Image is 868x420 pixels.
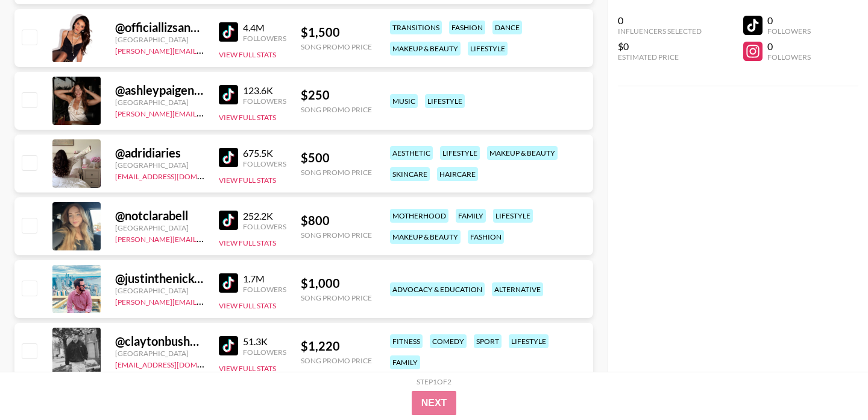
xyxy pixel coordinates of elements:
div: lifestyle [425,94,465,108]
div: Song Promo Price [301,42,372,51]
div: Followers [243,97,286,106]
div: 252.2K [243,210,286,222]
div: [GEOGRAPHIC_DATA] [115,98,204,107]
div: makeup & beauty [390,42,461,56]
div: lifestyle [468,42,508,56]
div: 1.7M [243,273,286,285]
div: Followers [243,348,286,357]
div: @ notclarabell [115,208,204,223]
div: [GEOGRAPHIC_DATA] [115,161,204,170]
div: Followers [767,27,811,36]
div: 4.4M [243,22,286,34]
div: [GEOGRAPHIC_DATA] [115,35,204,44]
div: Influencers Selected [618,27,702,36]
div: fitness [390,334,423,348]
div: sport [474,334,502,348]
div: Followers [767,52,811,62]
div: @ ashleypaigenicholson [115,83,204,98]
div: Song Promo Price [301,231,372,240]
div: $ 1,000 [301,276,372,291]
div: comedy [430,334,467,348]
div: lifestyle [509,334,549,348]
button: View Full Stats [219,176,276,185]
img: TikTok [219,22,238,42]
button: View Full Stats [219,301,276,310]
a: [PERSON_NAME][EMAIL_ADDRESS][DOMAIN_NAME] [115,44,294,56]
a: [PERSON_NAME][EMAIL_ADDRESS][DOMAIN_NAME] [115,232,294,244]
img: TikTok [219,148,238,167]
a: [PERSON_NAME][EMAIL_ADDRESS][DOMAIN_NAME] [115,107,294,118]
a: [EMAIL_ADDRESS][DOMAIN_NAME] [115,170,236,181]
button: View Full Stats [219,113,276,122]
div: Song Promo Price [301,356,372,365]
div: [GEOGRAPHIC_DATA] [115,286,204,295]
div: Followers [243,222,286,231]
div: 0 [767,14,811,27]
div: Step 1 of 2 [417,377,451,386]
div: haircare [437,167,478,181]
div: dance [492,21,522,34]
div: music [390,94,418,108]
div: alternative [492,282,543,296]
div: 51.3K [243,336,286,348]
div: lifestyle [440,146,480,160]
div: 0 [618,14,702,27]
div: $0 [618,40,702,52]
div: @ claytonbush2000 [115,334,204,349]
div: Song Promo Price [301,105,372,114]
div: advocacy & education [390,282,485,296]
div: @ officiallizsanchez [115,20,204,35]
div: lifestyle [493,209,533,223]
div: fashion [468,230,504,244]
div: Estimated Price [618,52,702,62]
div: motherhood [390,209,448,223]
div: Followers [243,285,286,294]
div: $ 250 [301,87,372,103]
div: $ 1,220 [301,339,372,354]
img: TikTok [219,273,238,293]
div: [GEOGRAPHIC_DATA] [115,349,204,358]
div: makeup & beauty [390,230,461,244]
div: family [390,355,420,369]
div: $ 1,500 [301,25,372,40]
div: Followers [243,159,286,168]
button: View Full Stats [219,50,276,59]
button: View Full Stats [219,238,276,247]
div: Song Promo Price [301,168,372,177]
div: @ adridiaries [115,145,204,161]
img: TikTok [219,336,238,355]
a: [EMAIL_ADDRESS][DOMAIN_NAME] [115,358,236,369]
div: 123.6K [243,84,286,97]
a: [PERSON_NAME][EMAIL_ADDRESS][PERSON_NAME][DOMAIN_NAME] [115,295,351,307]
div: skincare [390,167,430,181]
div: transitions [390,21,442,34]
div: @ justinthenickofcrime [115,271,204,286]
div: family [456,209,486,223]
button: Next [412,391,457,415]
div: aesthetic [390,146,433,160]
div: makeup & beauty [487,146,558,160]
div: $ 500 [301,150,372,165]
div: $ 800 [301,213,372,228]
div: Followers [243,34,286,43]
img: TikTok [219,85,238,104]
div: 675.5K [243,147,286,159]
div: fashion [449,21,485,34]
div: [GEOGRAPHIC_DATA] [115,223,204,232]
img: TikTok [219,211,238,230]
button: View Full Stats [219,364,276,373]
div: 0 [767,40,811,52]
div: Song Promo Price [301,293,372,302]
